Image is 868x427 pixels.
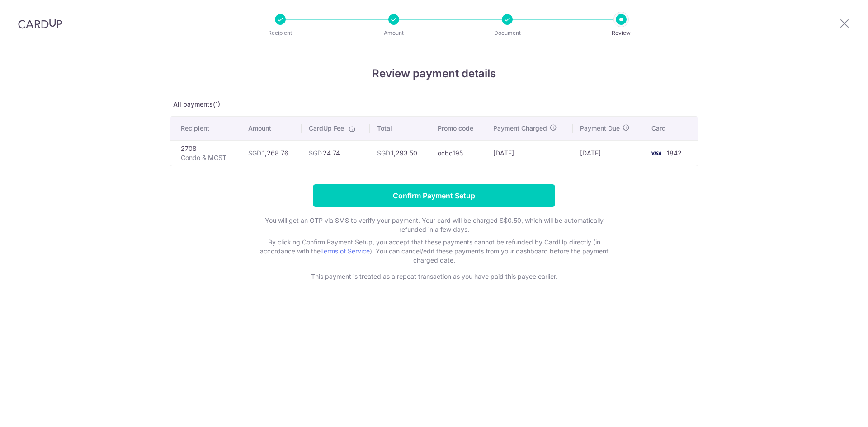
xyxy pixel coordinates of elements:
p: By clicking Confirm Payment Setup, you accept that these payments cannot be refunded by CardUp di... [253,238,615,265]
p: Document [474,28,541,38]
img: <span class="translation_missing" title="translation missing: en.account_steps.new_confirm_form.b... [647,148,665,159]
th: Recipient [170,117,241,140]
p: Condo & MCST [181,153,234,162]
td: 2708 [170,140,241,166]
th: Amount [241,117,302,140]
p: Recipient [247,28,314,38]
th: Promo code [430,117,486,140]
p: Review [588,28,655,38]
td: [DATE] [573,140,644,166]
span: Payment Due [580,124,620,133]
iframe: Opens a widget where you can find more information [810,400,859,422]
td: 1,293.50 [370,140,430,166]
h4: Review payment details [170,66,698,82]
img: CardUp [18,18,62,29]
span: SGD [377,149,390,157]
p: You will get an OTP via SMS to verify your payment. Your card will be charged S$0.50, which will ... [253,216,615,234]
td: [DATE] [486,140,573,166]
th: Card [644,117,698,140]
span: SGD [309,149,322,157]
span: SGD [248,149,261,157]
td: 1,268.76 [241,140,302,166]
th: Total [370,117,430,140]
p: Amount [360,28,427,38]
span: CardUp Fee [309,124,344,133]
td: ocbc195 [430,140,486,166]
td: 24.74 [302,140,370,166]
p: All payments(1) [170,100,698,109]
a: Terms of Service [320,247,370,255]
span: 1842 [667,149,682,157]
span: Payment Charged [493,124,547,133]
p: This payment is treated as a repeat transaction as you have paid this payee earlier. [253,272,615,281]
input: Confirm Payment Setup [313,184,555,207]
